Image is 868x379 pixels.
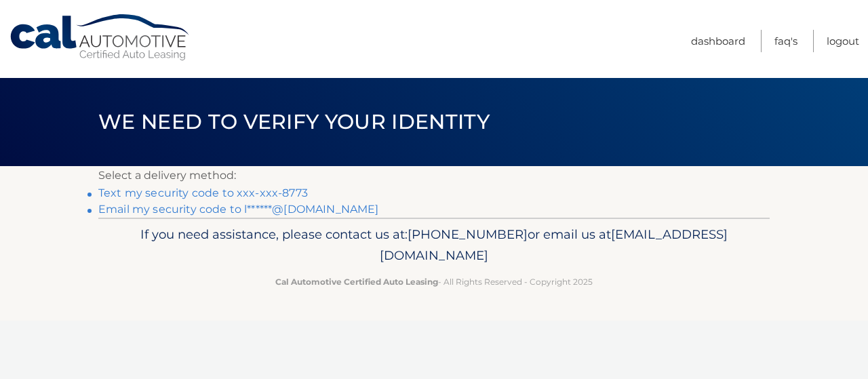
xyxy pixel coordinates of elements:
[98,186,308,199] a: Text my security code to xxx-xxx-8773
[275,277,438,287] strong: Cal Automotive Certified Auto Leasing
[774,30,797,52] a: FAQ's
[827,30,859,52] a: Logout
[107,275,761,289] p: - All Rights Reserved - Copyright 2025
[408,226,528,242] span: [PHONE_NUMBER]
[691,30,745,52] a: Dashboard
[98,109,490,134] span: We need to verify your identity
[9,14,192,62] a: Cal Automotive
[98,203,379,216] a: Email my security code to l******@[DOMAIN_NAME]
[98,166,770,185] p: Select a delivery method:
[107,224,761,267] p: If you need assistance, please contact us at: or email us at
